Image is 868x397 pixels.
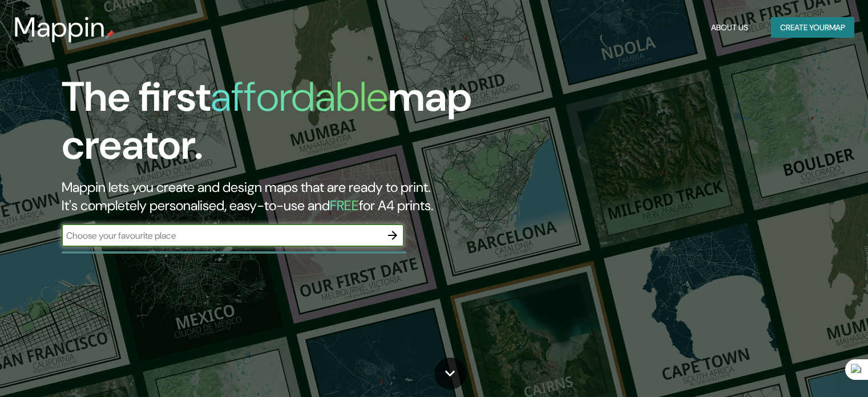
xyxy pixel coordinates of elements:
[771,17,854,38] button: Create yourmap
[62,178,496,215] h2: Mappin lets you create and design maps that are ready to print. It's completely personalised, eas...
[706,17,753,38] button: About Us
[14,11,106,43] h3: Mappin
[62,229,381,242] input: Choose your favourite place
[106,30,115,39] img: mappin-pin
[62,73,496,178] h1: The first map creator.
[330,197,359,214] h5: FREE
[211,70,388,123] h1: affordable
